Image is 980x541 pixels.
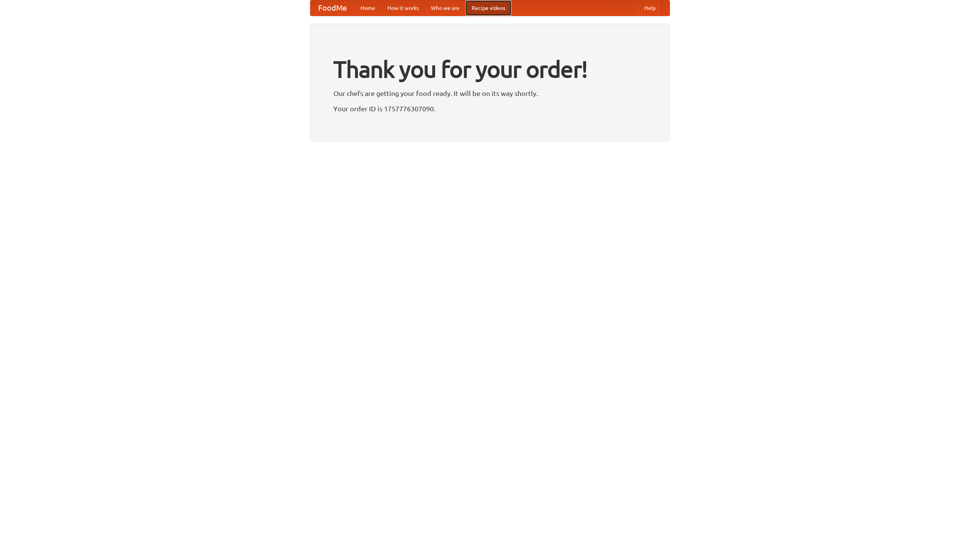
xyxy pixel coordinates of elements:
p: Your order ID is 1757776307090. [333,103,647,114]
a: FoodMe [310,0,354,16]
a: Help [638,0,662,16]
a: Recipe videos [465,0,511,16]
a: Who we are [425,0,465,16]
a: How it works [381,0,425,16]
p: Our chefs are getting your food ready. It will be on its way shortly. [333,88,647,99]
h1: Thank you for your order! [333,51,647,88]
a: Home [354,0,381,16]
